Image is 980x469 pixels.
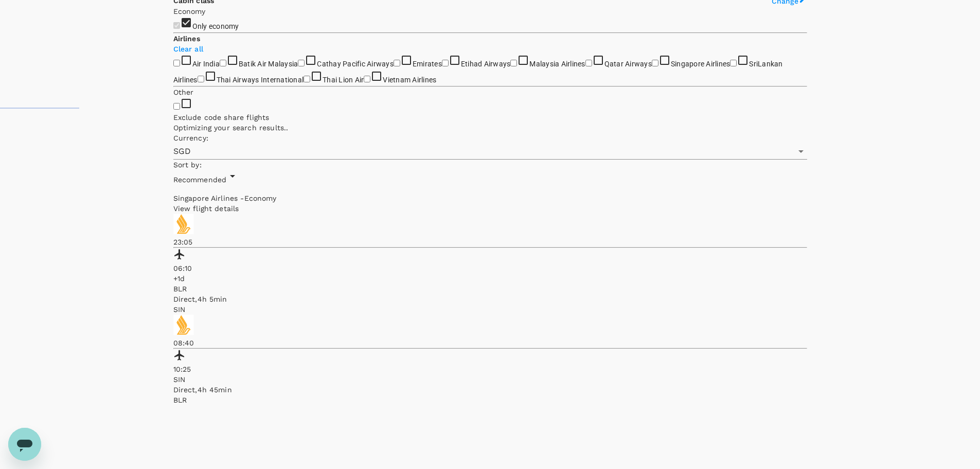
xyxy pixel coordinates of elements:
input: Etihad Airways [442,60,449,66]
p: BLR [173,395,807,405]
input: Batik Air Malaysia [220,60,226,66]
p: Clear all [173,44,807,54]
input: Qatar Airways [585,60,592,66]
span: +1d [173,274,185,283]
span: Etihad Airways [461,60,511,68]
p: Other [173,87,807,97]
input: Air India [173,60,180,66]
input: Only economy [173,22,180,29]
span: Recommended [173,176,227,184]
input: Thai Lion Air [304,76,310,82]
p: 06:10 [173,263,807,273]
span: Currency : [173,134,208,142]
input: Emirates [394,60,400,66]
div: Direct , 4h 5min [173,294,807,304]
span: Singapore Airlines [671,60,730,68]
span: Batik Air Malaysia [239,60,298,68]
div: Direct , 4h 45min [173,385,807,395]
p: View flight details [173,203,807,214]
strong: Airlines [173,34,200,43]
p: 08:40 [173,338,807,348]
span: Emirates [413,60,442,68]
span: Sort by : [173,161,202,169]
img: SQ [173,214,194,234]
p: SIN [173,374,807,385]
span: Cathay Pacific Airways [317,60,394,68]
span: SriLankan Airlines [173,60,783,84]
input: Cathay Pacific Airways [298,60,305,66]
span: - [240,194,244,202]
input: SriLankan Airlines [730,60,737,66]
p: Optimizing your search results.. [173,123,807,133]
p: SIN [173,304,807,315]
input: Malaysia Airlines [510,60,517,66]
span: Thai Airways International [217,76,304,84]
iframe: Button to launch messaging window [8,428,41,461]
input: Thai Airways International [198,76,204,82]
span: Vietnam Airlines [383,76,436,84]
p: Economy [173,6,807,16]
span: Malaysia Airlines [529,60,585,68]
p: BLR [173,284,807,294]
span: Singapore Airlines [173,194,241,202]
span: Only economy [192,22,239,30]
input: Vietnam Airlines [364,76,370,82]
span: Qatar Airways [604,60,652,68]
p: 23:05 [173,237,807,247]
input: Exclude code share flights [173,103,180,110]
p: Exclude code share flights [173,112,807,123]
input: Singapore Airlines [652,60,658,66]
button: Open [794,144,808,159]
span: Thai Lion Air [323,76,364,84]
span: Air India [192,60,220,68]
p: 10:25 [173,364,807,374]
span: Economy [244,194,277,202]
img: SQ [173,315,194,335]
